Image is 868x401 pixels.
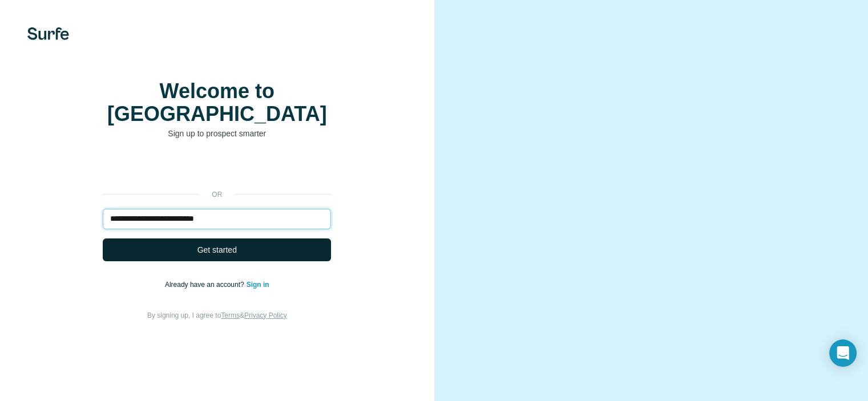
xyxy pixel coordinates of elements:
[247,281,269,289] a: Sign in
[103,128,331,139] p: Sign up to prospect smarter
[103,80,331,125] h1: Welcome to [GEOGRAPHIC_DATA]
[197,244,237,256] span: Get started
[97,156,337,181] iframe: Sign in with Google Button
[199,189,235,200] p: or
[829,339,857,367] div: Open Intercom Messenger
[27,27,69,40] img: Surfe's logo
[165,281,247,289] span: Already have an account?
[103,238,331,261] button: Get started
[147,311,287,319] span: By signing up, I agree to &
[244,311,287,319] a: Privacy Policy
[221,311,240,319] a: Terms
